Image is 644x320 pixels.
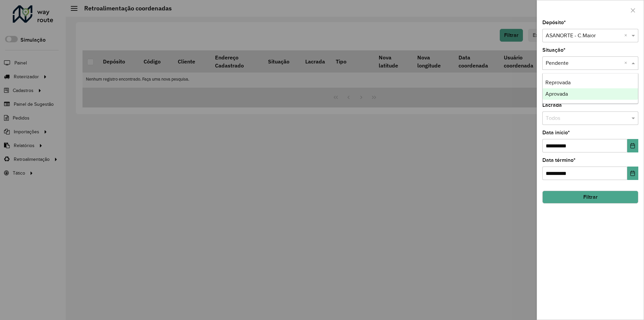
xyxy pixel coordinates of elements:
[542,73,638,104] ng-dropdown-panel: Options list
[542,101,562,109] label: Lacrada
[627,139,638,152] button: Choose Date
[542,46,566,54] label: Situação
[542,129,570,137] label: Data início
[627,167,638,180] button: Choose Date
[624,32,630,40] span: Clear all
[542,18,566,27] label: Depósito
[542,191,638,203] button: Filtrar
[542,156,576,164] label: Data término
[624,59,630,67] span: Clear all
[545,91,568,97] span: Aprovada
[545,80,571,85] span: Reprovada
